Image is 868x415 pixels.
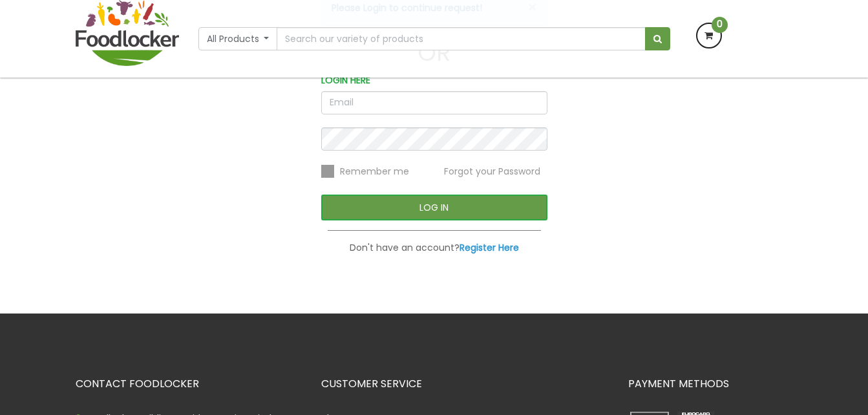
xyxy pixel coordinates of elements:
[76,378,302,390] h3: CONTACT FOODLOCKER
[321,195,547,220] button: LOG IN
[277,27,645,50] input: Search our variety of products
[321,73,370,88] label: LOGIN HERE
[444,164,540,177] a: Forgot your Password
[198,27,278,50] button: All Products
[321,240,547,255] p: Don't have an account?
[321,91,547,114] input: Email
[460,241,519,254] a: Register Here
[712,17,728,33] span: 0
[340,164,409,177] span: Remember me
[321,378,609,390] h3: CUSTOMER SERVICE
[628,378,793,390] h3: PAYMENT METHODS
